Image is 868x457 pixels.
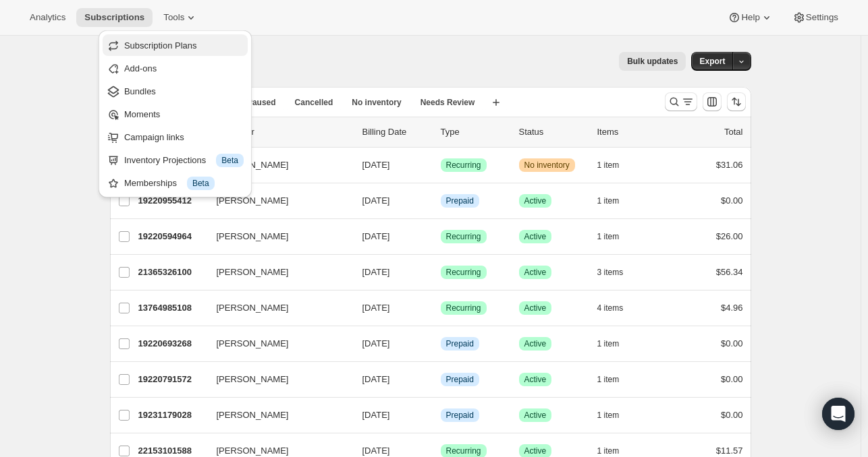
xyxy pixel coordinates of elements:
[597,267,624,278] span: 3 items
[446,374,474,385] span: Prepaid
[22,8,74,27] button: Analytics
[138,125,743,139] div: IDCustomerBilling DateTypeStatusItemsTotal
[597,191,634,210] button: 1 item
[716,160,743,170] span: $31.06
[124,154,244,167] div: Inventory Projections
[524,303,547,313] span: Active
[221,155,238,166] span: Beta
[124,40,197,51] span: Subscription Plans
[597,446,620,456] span: 1 item
[362,267,390,277] span: [DATE]
[727,92,746,111] button: Sort the results
[597,299,639,317] button: 4 items
[597,156,634,175] button: 1 item
[822,398,855,430] div: Open Intercom Messenger
[138,299,743,317] div: 13764985108[PERSON_NAME][DATE]SuccessRecurringSuccessActive4 items$4.96
[597,303,624,313] span: 4 items
[217,266,289,279] span: [PERSON_NAME]
[519,125,587,139] p: Status
[716,231,743,241] span: $26.00
[247,97,276,108] span: Paused
[362,410,390,420] span: [DATE]
[209,154,344,176] button: [PERSON_NAME]
[362,231,390,241] span: [DATE]
[138,337,206,351] p: 19220693268
[421,97,475,108] span: Needs Review
[446,231,481,242] span: Recurring
[597,374,620,385] span: 1 item
[138,191,743,210] div: 19220955412[PERSON_NAME][DATE]InfoPrepaidSuccessActive1 item$0.00
[597,125,665,139] div: Items
[703,92,722,111] button: Customize table column order and visibility
[446,446,481,456] span: Recurring
[362,446,390,456] span: [DATE]
[209,226,344,247] button: [PERSON_NAME]
[627,56,678,67] span: Bulk updates
[597,406,634,425] button: 1 item
[30,12,65,23] span: Analytics
[217,230,289,243] span: [PERSON_NAME]
[597,195,620,206] span: 1 item
[441,125,508,139] div: Type
[524,338,547,349] span: Active
[597,227,634,246] button: 1 item
[209,333,344,355] button: [PERSON_NAME]
[597,334,634,353] button: 1 item
[524,267,547,278] span: Active
[217,301,289,315] span: [PERSON_NAME]
[103,149,248,171] button: Inventory Projections
[209,369,344,390] button: [PERSON_NAME]
[720,8,781,27] button: Help
[619,52,686,71] button: Bulk updates
[138,373,206,386] p: 19220791572
[524,231,547,242] span: Active
[103,103,248,125] button: Moments
[76,8,153,27] button: Subscriptions
[124,86,156,96] span: Bundles
[84,12,144,23] span: Subscriptions
[524,374,547,385] span: Active
[446,338,474,349] span: Prepaid
[721,338,743,348] span: $0.00
[103,172,248,193] button: Memberships
[691,52,733,71] button: Export
[209,190,344,212] button: [PERSON_NAME]
[597,263,639,282] button: 3 items
[446,410,474,421] span: Prepaid
[721,195,743,206] span: $0.00
[352,97,401,108] span: No inventory
[597,231,620,242] span: 1 item
[103,80,248,102] button: Bundles
[163,12,184,23] span: Tools
[597,160,620,171] span: 1 item
[138,334,743,353] div: 19220693268[PERSON_NAME][DATE]InfoPrepaidSuccessActive1 item$0.00
[446,195,474,206] span: Prepaid
[362,125,430,139] p: Billing Date
[724,125,742,139] p: Total
[138,406,743,425] div: 19231179028[PERSON_NAME][DATE]InfoPrepaidSuccessActive1 item$0.00
[597,410,620,421] span: 1 item
[485,93,507,112] button: Create new view
[597,338,620,349] span: 1 item
[362,160,390,170] span: [DATE]
[209,404,344,426] button: [PERSON_NAME]
[446,267,481,278] span: Recurring
[138,408,206,422] p: 19231179028
[217,408,289,422] span: [PERSON_NAME]
[721,374,743,384] span: $0.00
[138,263,743,282] div: 21365326100[PERSON_NAME][DATE]SuccessRecurringSuccessActive3 items$56.34
[362,374,390,384] span: [DATE]
[665,92,697,111] button: Search and filter results
[155,8,206,27] button: Tools
[362,195,390,206] span: [DATE]
[209,262,344,283] button: [PERSON_NAME]
[192,178,209,189] span: Beta
[362,303,390,313] span: [DATE]
[721,303,743,313] span: $4.96
[741,12,759,23] span: Help
[138,370,743,389] div: 19220791572[PERSON_NAME][DATE]InfoPrepaidSuccessActive1 item$0.00
[295,97,333,108] span: Cancelled
[446,160,481,171] span: Recurring
[597,370,634,389] button: 1 item
[138,156,743,175] div: 20041957652[PERSON_NAME][DATE]SuccessRecurringWarningNo inventory1 item$31.06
